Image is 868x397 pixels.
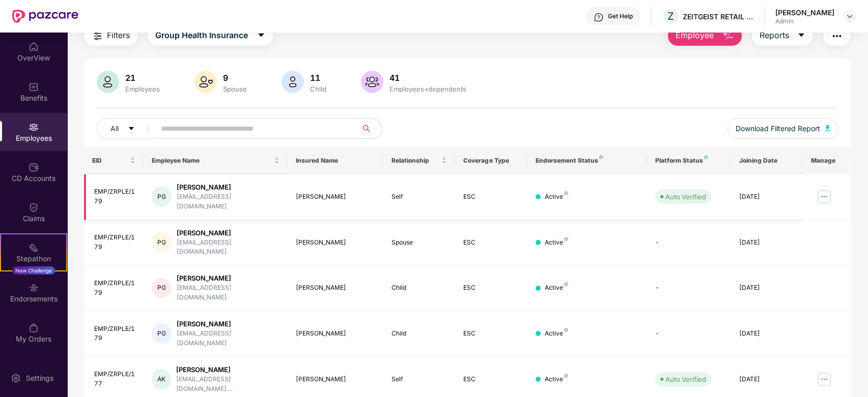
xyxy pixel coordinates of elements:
td: - [647,220,731,266]
div: PG [152,323,172,344]
div: Spouse [221,85,249,93]
th: Joining Date [731,147,803,174]
span: Z [667,10,674,22]
div: 41 [387,73,468,83]
img: svg+xml;base64,PHN2ZyBpZD0iRW5kb3JzZW1lbnRzIiB4bWxucz0iaHR0cDovL3d3dy53My5vcmcvMjAwMC9zdmciIHdpZH... [29,283,39,293]
img: svg+xml;base64,PHN2ZyB4bWxucz0iaHR0cDovL3d3dy53My5vcmcvMjAwMC9zdmciIHhtbG5zOnhsaW5rPSJodHRwOi8vd3... [194,71,217,93]
span: Filters [107,29,130,42]
th: Employee Name [144,147,287,174]
img: svg+xml;base64,PHN2ZyB4bWxucz0iaHR0cDovL3d3dy53My5vcmcvMjAwMC9zdmciIHdpZHRoPSIyMSIgaGVpZ2h0PSIyMC... [29,242,39,253]
div: Active [545,238,568,248]
img: svg+xml;base64,PHN2ZyB4bWxucz0iaHR0cDovL3d3dy53My5vcmcvMjAwMC9zdmciIHdpZHRoPSI4IiBoZWlnaHQ9IjgiIH... [564,374,568,378]
div: [EMAIL_ADDRESS][DOMAIN_NAME] [177,283,279,302]
img: svg+xml;base64,PHN2ZyB4bWxucz0iaHR0cDovL3d3dy53My5vcmcvMjAwMC9zdmciIHdpZHRoPSI4IiBoZWlnaHQ9IjgiIH... [564,282,568,286]
button: search [357,118,382,139]
div: Child [308,85,328,93]
div: [EMAIL_ADDRESS][DOMAIN_NAME] [177,329,279,348]
img: svg+xml;base64,PHN2ZyB4bWxucz0iaHR0cDovL3d3dy53My5vcmcvMjAwMC9zdmciIHdpZHRoPSI4IiBoZWlnaHQ9IjgiIH... [599,155,603,159]
div: Endorsement Status [536,157,639,165]
div: Active [545,329,568,339]
img: svg+xml;base64,PHN2ZyBpZD0iQ0RfQWNjb3VudHMiIGRhdGEtbmFtZT0iQ0QgQWNjb3VudHMiIHhtbG5zPSJodHRwOi8vd3... [29,162,39,172]
div: [PERSON_NAME] [296,329,375,339]
button: Group Health Insurancecaret-down [148,25,273,46]
img: svg+xml;base64,PHN2ZyB4bWxucz0iaHR0cDovL3d3dy53My5vcmcvMjAwMC9zdmciIHdpZHRoPSI4IiBoZWlnaHQ9IjgiIH... [564,237,568,241]
span: Relationship [391,157,439,165]
img: svg+xml;base64,PHN2ZyBpZD0iSGVscC0zMngzMiIgeG1sbnM9Imh0dHA6Ly93d3cudzMub3JnLzIwMDAvc3ZnIiB3aWR0aD... [594,12,604,22]
div: Platform Status [655,157,723,165]
img: svg+xml;base64,PHN2ZyB4bWxucz0iaHR0cDovL3d3dy53My5vcmcvMjAwMC9zdmciIHhtbG5zOnhsaW5rPSJodHRwOi8vd3... [282,71,304,93]
img: svg+xml;base64,PHN2ZyB4bWxucz0iaHR0cDovL3d3dy53My5vcmcvMjAwMC9zdmciIHdpZHRoPSIyNCIgaGVpZ2h0PSIyNC... [831,30,843,42]
div: ESC [463,238,519,248]
div: ZEITGEIST RETAIL PRIVATE LIMITED [683,12,754,21]
th: Relationship [383,147,455,174]
img: svg+xml;base64,PHN2ZyB4bWxucz0iaHR0cDovL3d3dy53My5vcmcvMjAwMC9zdmciIHdpZHRoPSIyNCIgaGVpZ2h0PSIyNC... [92,30,104,42]
div: Admin [775,17,834,25]
div: EMP/ZRPLE/179 [94,279,136,298]
img: manageButton [816,189,832,205]
div: [PERSON_NAME] [177,182,279,192]
div: PG [152,187,172,207]
td: - [647,265,731,311]
div: [EMAIL_ADDRESS][DOMAIN_NAME].... [176,375,279,394]
div: [DATE] [739,238,795,248]
div: [PERSON_NAME] [176,365,279,375]
span: search [357,125,377,133]
div: [PERSON_NAME] [177,319,279,329]
div: Stepathon [1,254,66,264]
img: svg+xml;base64,PHN2ZyBpZD0iQ2xhaW0iIHhtbG5zPSJodHRwOi8vd3d3LnczLm9yZy8yMDAwL3N2ZyIgd2lkdGg9IjIwIi... [29,202,39,212]
img: manageButton [816,371,832,387]
img: svg+xml;base64,PHN2ZyB4bWxucz0iaHR0cDovL3d3dy53My5vcmcvMjAwMC9zdmciIHdpZHRoPSI4IiBoZWlnaHQ9IjgiIH... [564,328,568,332]
div: AK [152,369,171,389]
button: Reportscaret-down [752,25,813,46]
div: Active [545,283,568,293]
div: PG [152,232,172,253]
img: svg+xml;base64,PHN2ZyBpZD0iTXlfT3JkZXJzIiBkYXRhLW5hbWU9Ik15IE9yZGVycyIgeG1sbnM9Imh0dHA6Ly93d3cudz... [29,323,39,333]
div: EMP/ZRPLE/179 [94,233,136,252]
button: Employee [668,25,742,46]
div: Settings [23,373,57,383]
img: svg+xml;base64,PHN2ZyBpZD0iSG9tZSIgeG1sbnM9Imh0dHA6Ly93d3cudzMub3JnLzIwMDAvc3ZnIiB3aWR0aD0iMjAiIG... [29,42,39,52]
div: [EMAIL_ADDRESS][DOMAIN_NAME] [177,238,279,257]
div: [PERSON_NAME] [296,283,375,293]
div: Spouse [391,238,447,248]
div: [EMAIL_ADDRESS][DOMAIN_NAME] [177,192,279,211]
div: Self [391,192,447,202]
div: [PERSON_NAME] [296,375,375,384]
div: 11 [308,73,328,83]
span: Employee [676,29,714,42]
button: Allcaret-down [97,118,159,139]
span: caret-down [128,125,135,133]
div: PG [152,278,172,298]
div: [DATE] [739,283,795,293]
div: ESC [463,329,519,339]
div: Employees+dependents [387,85,468,93]
div: ESC [463,283,519,293]
th: Coverage Type [455,147,527,174]
th: Insured Name [288,147,383,174]
span: EID [92,157,128,165]
img: svg+xml;base64,PHN2ZyBpZD0iU2V0dGluZy0yMHgyMCIgeG1sbnM9Imh0dHA6Ly93d3cudzMub3JnLzIwMDAvc3ZnIiB3aW... [11,373,21,383]
div: ESC [463,192,519,202]
div: [DATE] [739,375,795,384]
div: Employees [123,85,162,93]
span: Employee Name [152,157,271,165]
th: EID [84,147,144,174]
div: New Challenge [12,266,55,274]
div: Self [391,375,447,384]
span: Download Filtered Report [736,123,820,134]
img: svg+xml;base64,PHN2ZyB4bWxucz0iaHR0cDovL3d3dy53My5vcmcvMjAwMC9zdmciIHdpZHRoPSI4IiBoZWlnaHQ9IjgiIH... [564,191,568,195]
div: Active [545,192,568,202]
img: svg+xml;base64,PHN2ZyBpZD0iQmVuZWZpdHMiIHhtbG5zPSJodHRwOi8vd3d3LnczLm9yZy8yMDAwL3N2ZyIgd2lkdGg9Ij... [29,82,39,92]
th: Manage [803,147,851,174]
td: - [647,311,731,357]
div: ESC [463,375,519,384]
div: [PERSON_NAME] [177,273,279,283]
div: [PERSON_NAME] [296,192,375,202]
div: 21 [123,73,162,83]
div: Child [391,329,447,339]
button: Filters [84,25,137,46]
img: svg+xml;base64,PHN2ZyB4bWxucz0iaHR0cDovL3d3dy53My5vcmcvMjAwMC9zdmciIHhtbG5zOnhsaW5rPSJodHRwOi8vd3... [722,30,734,42]
div: EMP/ZRPLE/179 [94,187,136,206]
div: [DATE] [739,329,795,339]
img: svg+xml;base64,PHN2ZyBpZD0iRW1wbG95ZWVzIiB4bWxucz0iaHR0cDovL3d3dy53My5vcmcvMjAwMC9zdmciIHdpZHRoPS... [29,122,39,132]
